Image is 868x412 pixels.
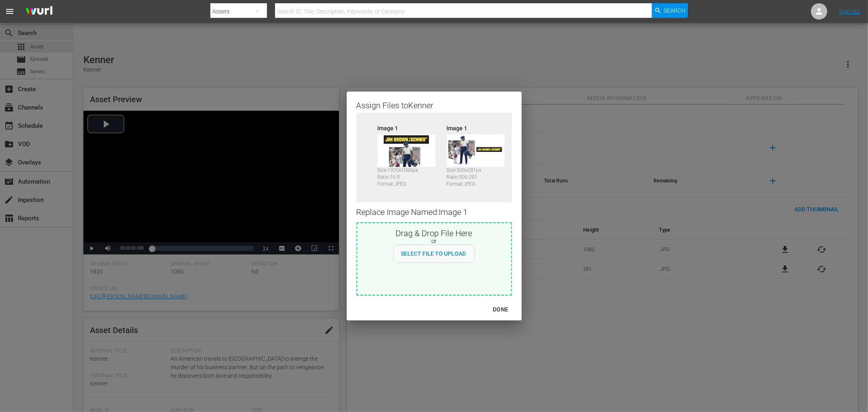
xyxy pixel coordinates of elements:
[486,305,515,315] div: DONE
[357,228,511,237] div: Drag & Drop File Here
[394,245,472,260] button: Select File to Upload
[357,237,511,245] div: or
[20,2,59,21] img: ans4CAIJ8jUAAAAAAAAAAAAAAAAAAAAAAAAgQb4GAAAAAAAAAAAAAAAAAAAAAAAAJMjXAAAAAAAAAAAAAAAAAAAAAAAAgAT5G...
[356,100,512,110] div: Assign Files to Kenner
[378,124,443,130] div: Image 1
[5,7,15,16] span: menu
[447,134,505,167] img: Kenner.jpg
[447,124,512,130] div: Image 1
[664,3,686,18] span: Search
[378,167,443,184] div: Size: 1920 x 1080 px Ratio: 16:9 Format: JPEG
[483,302,518,317] button: DONE
[839,8,860,15] a: Sign Out
[394,250,472,257] span: Select File to Upload
[378,134,435,167] img: 166729447-Image-1_v4.jpg
[447,167,512,184] div: Size: 500 x 281 px Ratio: 500:281 Format: JPEG
[356,202,512,222] div: Replace Image Named: Image 1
